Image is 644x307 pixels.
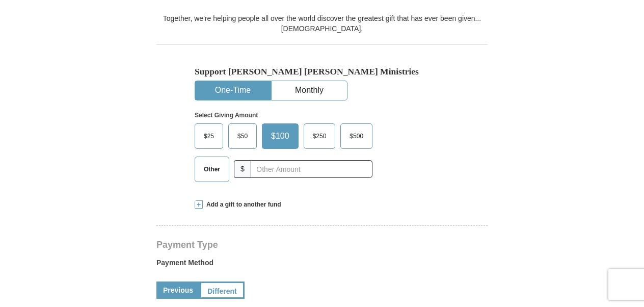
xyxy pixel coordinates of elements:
a: Previous [156,282,200,299]
span: $250 [308,129,332,144]
h5: Support [PERSON_NAME] [PERSON_NAME] Ministries [195,66,449,77]
strong: Select Giving Amount [195,112,258,119]
span: Add a gift to another fund [203,200,281,209]
div: Together, we're helping people all over the world discover the greatest gift that has ever been g... [156,13,488,34]
button: Monthly [272,81,347,100]
a: Different [200,282,245,299]
input: Other Amount [251,160,372,178]
button: One-Time [195,81,271,100]
span: $ [234,160,251,178]
span: $25 [199,129,219,144]
span: $500 [344,129,368,144]
label: Payment Method [156,258,488,273]
span: $50 [232,129,253,144]
span: $100 [266,129,294,144]
h4: Payment Type [156,241,488,249]
span: Other [199,162,225,177]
